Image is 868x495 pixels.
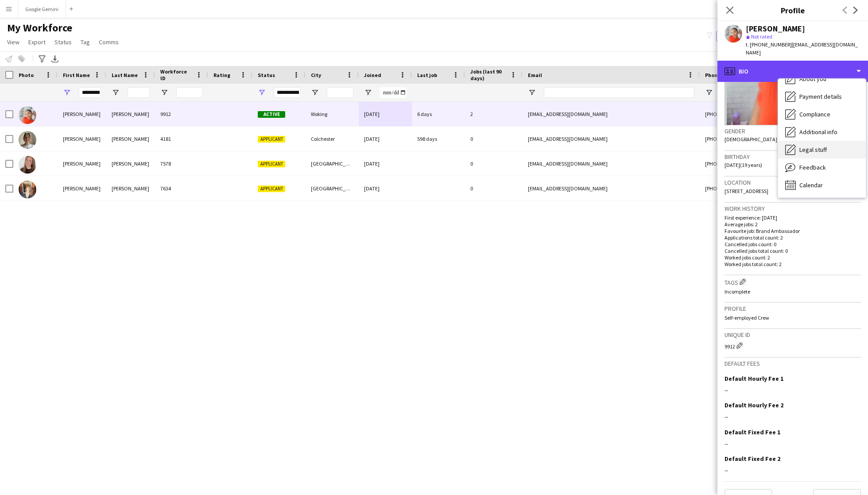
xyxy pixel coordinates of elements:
h3: Profile [725,305,861,313]
img: Gabrielle Atkinson [19,106,36,124]
span: Active [258,111,285,118]
span: t. [PHONE_NUMBER] [746,41,792,48]
div: 9912 [155,102,208,126]
div: Legal stuff [778,141,866,159]
p: Cancelled jobs total count: 0 [725,247,861,254]
input: First Name Filter Input [79,87,101,98]
div: [GEOGRAPHIC_DATA] [306,151,359,176]
div: 0 [465,127,523,151]
h3: Tags [725,277,861,286]
app-action-btn: Advanced filters [37,54,47,64]
div: 7634 [155,176,208,201]
p: Applications total count: 2 [725,234,861,241]
span: Payment details [799,93,842,101]
a: Export [25,36,49,48]
button: Open Filter Menu [364,89,372,97]
div: 9912 [725,341,861,350]
div: [PERSON_NAME] [106,151,155,176]
p: First experience: [DATE] [725,214,861,221]
div: [PHONE_NUMBER] [700,176,813,201]
div: [EMAIL_ADDRESS][DOMAIN_NAME] [523,151,700,176]
span: My Workforce [7,21,72,35]
h3: Default Fixed Fee 2 [725,455,780,463]
div: Woking [306,102,359,126]
div: -- [725,440,861,448]
input: Joined Filter Input [380,87,407,98]
span: [DEMOGRAPHIC_DATA] [725,136,777,143]
span: About you [799,75,826,83]
div: Additional info [778,123,866,141]
div: Calendar [778,176,866,194]
a: Tag [77,36,93,48]
p: Worked jobs count: 2 [725,254,861,261]
span: Photo [19,72,34,78]
span: Email [528,72,542,78]
span: Applicant [258,186,285,192]
div: [PERSON_NAME] [746,25,805,33]
button: Open Filter Menu [63,89,71,97]
p: Worked jobs total count: 2 [725,261,861,267]
input: Email Filter Input [544,87,694,98]
span: Comms [99,38,119,46]
div: 6 days [412,102,465,126]
div: [PERSON_NAME] [58,176,106,201]
h3: Default Fixed Fee 1 [725,428,780,436]
h3: Location [725,178,861,186]
h3: Unique ID [725,331,861,339]
div: 2 [465,102,523,126]
span: Compliance [799,110,830,118]
button: Open Filter Menu [705,89,713,97]
span: Rating [213,72,230,78]
h3: Default Hourly Fee 1 [725,375,783,383]
img: Gabrielle Walker [19,181,36,198]
div: [DATE] [359,127,412,151]
div: [PERSON_NAME] [58,127,106,151]
div: 598 days [412,127,465,151]
button: Open Filter Menu [311,89,319,97]
span: | [EMAIL_ADDRESS][DOMAIN_NAME] [746,41,858,56]
div: 0 [465,176,523,201]
span: Jobs (last 90 days) [470,68,507,81]
div: [DATE] [359,102,412,126]
h3: Default Hourly Fee 2 [725,401,783,409]
span: Status [258,72,275,78]
div: [EMAIL_ADDRESS][DOMAIN_NAME] [523,176,700,201]
span: [DATE] (19 years) [725,162,762,168]
div: [PERSON_NAME] [58,151,106,176]
span: Applicant [258,136,285,143]
img: Gabrielle Sullivan [19,156,36,174]
div: [DATE] [359,151,412,176]
button: Google Gemini [18,0,66,18]
input: Last Name Filter Input [128,87,150,98]
div: -- [725,413,861,421]
span: Workforce ID [160,68,192,81]
p: Self-employed Crew [725,314,861,321]
h3: Work history [725,205,861,213]
p: Average jobs: 2 [725,221,861,228]
input: Workforce ID Filter Input [176,87,203,98]
span: Joined [364,72,381,78]
button: Everyone9,787 [716,31,760,42]
div: 4181 [155,127,208,151]
span: Export [28,38,46,46]
p: Cancelled jobs count: 0 [725,241,861,247]
button: Open Filter Menu [112,89,120,97]
span: Feedback [799,163,826,171]
div: [PERSON_NAME] [106,176,155,201]
span: Applicant [258,161,285,167]
span: Tag [81,38,90,46]
div: [GEOGRAPHIC_DATA] [306,176,359,201]
img: Gabrielle May Crook [19,131,36,149]
app-action-btn: Export XLSX [50,54,60,64]
h3: Default fees [725,360,861,367]
div: Compliance [778,105,866,123]
div: [PERSON_NAME] [58,102,106,126]
div: [DATE] [359,176,412,201]
div: About you [778,70,866,88]
span: Last job [417,72,437,78]
h3: Birthday [725,153,861,161]
div: Bio [717,61,868,82]
div: [PHONE_NUMBER] [700,127,813,151]
span: Status [54,38,72,46]
p: Favourite job: Brand Ambassador [725,228,861,234]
